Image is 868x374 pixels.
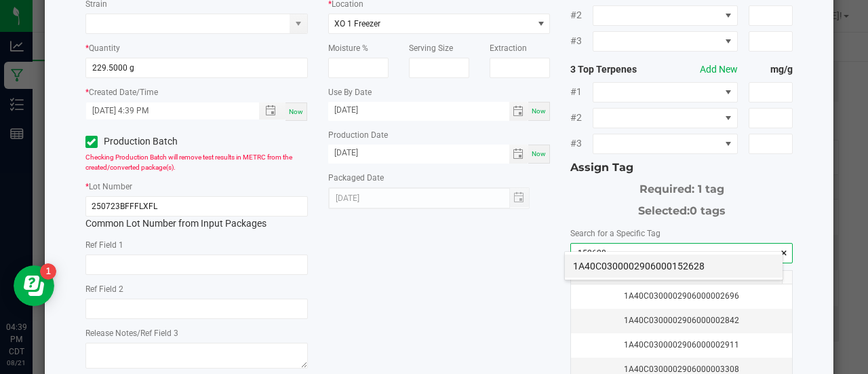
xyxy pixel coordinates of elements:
[259,102,285,119] span: Toggle popup
[328,129,388,141] label: Production Date
[700,62,738,77] button: Add New
[749,62,793,77] strong: mg/g
[565,255,783,278] li: 1A40C0300002906000152628
[509,145,529,164] span: Toggle calendar
[89,181,132,193] label: Lot Number
[570,176,793,198] div: Required: 1 tag
[593,82,737,102] span: NO DATA FOUND
[780,246,788,260] span: clear
[570,111,593,125] span: #2
[570,160,793,176] div: Assign Tag
[570,85,593,99] span: #1
[328,172,384,184] label: Packaged Date
[14,265,54,306] iframe: Resource center
[328,86,372,98] label: Use By Date
[85,196,308,231] div: Common Lot Number from Input Packages
[85,153,292,171] span: Checking Production Batch will remove test results in METRC from the created/converted package(s).
[570,62,659,77] strong: 3 Top Terpenes
[570,198,793,219] div: Selected:
[570,227,660,240] label: Search for a Specific Tag
[579,339,784,352] div: 1A40C0300002906000002911
[532,150,546,157] span: Now
[570,136,593,151] span: #3
[509,102,529,121] span: Toggle calendar
[690,204,726,217] span: 0 tags
[85,134,186,149] label: Production Batch
[328,102,509,119] input: Date
[85,239,123,251] label: Ref Field 1
[532,107,546,115] span: Now
[89,86,158,98] label: Created Date/Time
[85,283,123,295] label: Ref Field 2
[579,314,784,327] div: 1A40C0300002906000002842
[490,42,527,54] label: Extraction
[85,327,178,339] label: Release Notes/Ref Field 3
[40,263,56,280] iframe: Resource center unread badge
[89,42,120,54] label: Quantity
[409,42,453,54] label: Serving Size
[570,34,593,48] span: #3
[593,108,737,128] span: NO DATA FOUND
[328,145,509,162] input: Date
[289,108,303,115] span: Now
[579,290,784,303] div: 1A40C0300002906000002696
[334,19,380,29] span: XO 1 Freezer
[570,8,593,22] span: #2
[86,102,245,119] input: Created Datetime
[328,42,368,54] label: Moisture %
[593,134,737,154] span: NO DATA FOUND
